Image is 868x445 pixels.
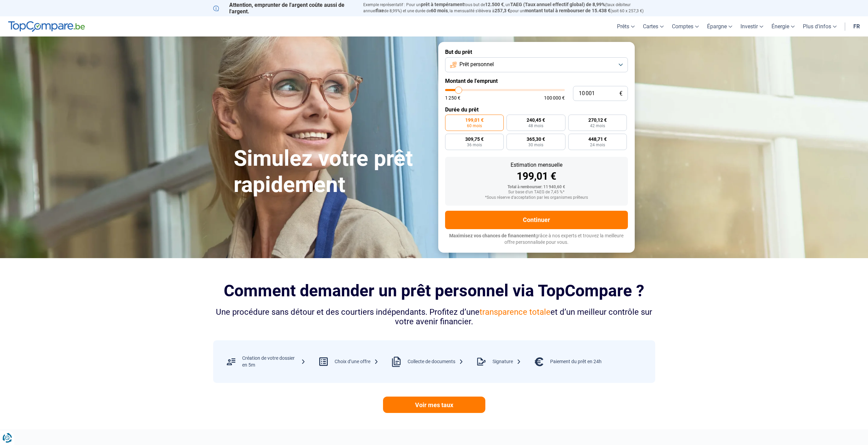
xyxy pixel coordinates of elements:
a: Prêts [613,16,639,36]
span: 36 mois [467,143,482,147]
span: montant total à rembourser de 15.438 € [525,8,610,13]
button: Prêt personnel [445,57,628,72]
label: But du prêt [445,49,628,55]
p: Attention, emprunter de l'argent coûte aussi de l'argent. [213,2,355,15]
a: Comptes [668,16,703,36]
span: Maximisez vos chances de financement [449,233,535,238]
div: Une procédure sans détour et des courtiers indépendants. Profitez d’une et d’un meilleur contrôle... [213,307,655,327]
p: grâce à nos experts et trouvez la meilleure offre personnalisée pour vous. [445,233,628,246]
div: Création de votre dossier en 5m [242,355,306,368]
div: 199,01 € [451,171,622,181]
span: 24 mois [590,143,605,147]
h2: Comment demander un prêt personnel via TopCompare ? [213,281,655,300]
span: 60 mois [431,8,448,13]
span: fixe [376,8,384,13]
span: 309,75 € [465,137,484,142]
div: *Sous réserve d'acceptation par les organismes prêteurs [451,195,622,200]
div: Choix d’une offre [335,358,379,365]
h1: Simulez votre prêt rapidement [234,146,430,198]
span: TAEG (Taux annuel effectif global) de 8,99% [510,2,605,7]
div: Estimation mensuelle [451,162,622,168]
div: Total à rembourser: 11 940,60 € [451,185,622,190]
span: 1 250 € [445,95,460,100]
span: 42 mois [590,124,605,128]
button: Continuer [445,211,628,229]
span: 100 000 € [544,95,565,100]
a: Plus d'infos [799,16,841,36]
span: 60 mois [467,124,482,128]
label: Montant de l'emprunt [445,78,628,84]
a: Énergie [767,16,799,36]
span: € [619,91,622,97]
span: transparence totale [480,307,550,317]
span: 448,71 € [588,137,607,142]
span: prêt à tempérament [421,2,464,7]
span: 257,3 € [495,8,510,13]
span: 199,01 € [465,118,484,122]
span: 48 mois [528,124,543,128]
label: Durée du prêt [445,106,628,113]
span: 270,12 € [588,118,607,122]
img: TopCompare [8,21,85,32]
span: Prêt personnel [459,61,494,68]
a: fr [849,16,864,36]
div: Sur base d'un TAEG de 7,45 %* [451,190,622,195]
span: 240,45 € [527,118,545,122]
span: 365,30 € [527,137,545,142]
div: Signature [492,358,521,365]
span: 30 mois [528,143,543,147]
a: Investir [736,16,767,36]
div: Paiement du prêt en 24h [550,358,602,365]
p: Exemple représentatif : Pour un tous but de , un (taux débiteur annuel de 8,99%) et une durée de ... [363,2,655,14]
span: 12.500 € [485,2,504,7]
div: Collecte de documents [408,358,464,365]
a: Cartes [639,16,668,36]
a: Voir mes taux [383,397,485,413]
a: Épargne [703,16,736,36]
